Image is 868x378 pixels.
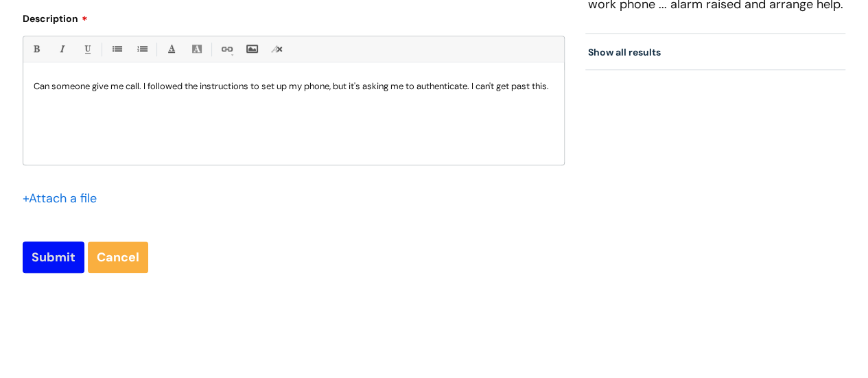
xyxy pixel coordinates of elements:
[23,241,84,273] input: Submit
[23,187,105,209] div: Attach a file
[108,40,125,58] a: • Unordered List (Ctrl-Shift-7)
[23,190,29,206] span: +
[23,8,565,25] label: Description
[78,40,95,58] a: Underline(Ctrl-U)
[88,241,148,273] a: Cancel
[27,40,45,58] a: Bold (Ctrl-B)
[268,40,285,58] a: Remove formatting (Ctrl-\)
[243,40,260,58] a: Insert Image...
[188,40,205,58] a: Back Color
[218,40,235,58] a: Link
[588,46,661,58] a: Show all results
[133,40,150,58] a: 1. Ordered List (Ctrl-Shift-8)
[34,80,554,93] p: Can someone give me call. I followed the instructions to set up my phone, but it's asking me to a...
[53,40,70,58] a: Italic (Ctrl-I)
[163,40,180,58] a: Font Color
